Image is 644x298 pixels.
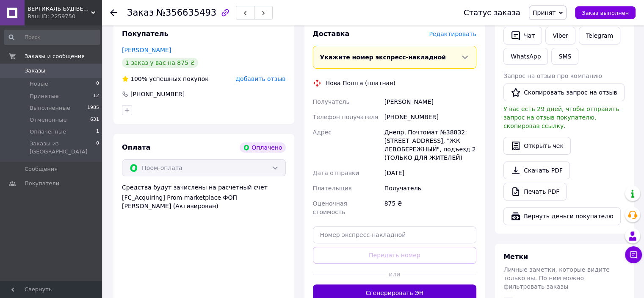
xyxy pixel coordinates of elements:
span: 0 [96,140,99,155]
a: Viber [545,27,575,45]
span: Заказ выполнен [582,10,629,16]
a: [PERSON_NAME] [122,47,171,53]
div: Днепр, Почтомат №38832: [STREET_ADDRESS], "ЖК ЛЕВОБЕРЕЖНЫЙ", подъезд 2 (ТОЛЬКО ДЛЯ ЖИТЕЛЕЙ) [383,125,478,165]
span: 12 [93,92,99,100]
span: Добавить отзыв [235,75,285,82]
div: [FC_Acquiring] Prom marketplace ФОП [PERSON_NAME] (Активирован) [122,193,286,210]
span: Личные заметки, которые видите только вы. По ним можно фильтровать заказы [503,266,610,290]
span: Дата отправки [313,170,359,176]
div: Нова Пошта (платная) [323,79,398,87]
div: успешных покупок [122,75,209,83]
div: Вернуться назад [110,8,117,17]
span: 631 [90,116,99,124]
span: Покупатель [122,30,168,38]
div: [PHONE_NUMBER] [383,109,478,125]
div: 1 заказ у вас на 875 ₴ [122,58,198,68]
span: Телефон получателя [313,114,379,120]
span: Оплата [122,143,150,151]
button: Открыть чек [503,137,571,155]
button: Вернуть деньги покупателю [503,207,621,225]
span: Принят [533,9,556,16]
span: Укажите номер экспресс-накладной [320,54,446,61]
span: №356635493 [156,8,216,18]
span: Принятые [30,92,59,100]
span: Плательщик [313,185,352,192]
div: [PHONE_NUMBER] [130,90,185,98]
div: Оплачено [240,142,285,153]
input: Номер экспресс-накладной [313,226,477,243]
span: У вас есть 29 дней, чтобы отправить запрос на отзыв покупателю, скопировав ссылку. [503,106,619,129]
span: Сообщения [25,165,58,173]
span: или [386,270,403,279]
span: Метки [503,253,528,261]
span: Оценочная стоимость [313,200,347,215]
span: Доставка [313,30,350,38]
span: Редактировать [429,31,476,37]
div: Ваш ID: 2259750 [28,13,102,20]
span: 1985 [87,104,99,112]
span: Заказы и сообщения [25,53,85,60]
span: Выполненные [30,104,70,112]
button: Заказ выполнен [575,6,636,19]
span: Запрос на отзыв про компанию [503,72,602,79]
span: 0 [96,80,99,88]
span: Новые [30,80,48,88]
span: 100% [130,75,147,82]
button: Скопировать запрос на отзыв [503,84,625,101]
span: Отмененные [30,116,66,124]
div: Статус заказа [464,8,520,17]
span: Заказ [127,8,154,18]
div: [PERSON_NAME] [383,94,478,109]
span: Адрес [313,129,332,136]
button: Чат [503,27,542,45]
input: Поиск [4,30,100,45]
span: Покупатели [25,180,59,187]
a: Скачать PDF [503,162,570,179]
span: 1 [96,128,99,136]
span: Получатель [313,98,350,105]
a: Telegram [579,27,620,45]
button: SMS [551,48,578,65]
span: Оплаченные [30,128,66,136]
button: Чат с покупателем [625,246,642,263]
span: Заказы из [GEOGRAPHIC_DATA] [30,140,96,155]
div: [DATE] [383,165,478,181]
a: WhatsApp [503,48,548,65]
div: Средства будут зачислены на расчетный счет [122,183,286,210]
a: Печать PDF [503,183,567,201]
span: Заказы [25,67,45,75]
span: ВЕРТИКАЛЬ БУДІВЕЛЬНИХ ТЕХНОЛОГІЙ [28,5,91,13]
div: 875 ₴ [383,196,478,220]
div: Получатель [383,181,478,196]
